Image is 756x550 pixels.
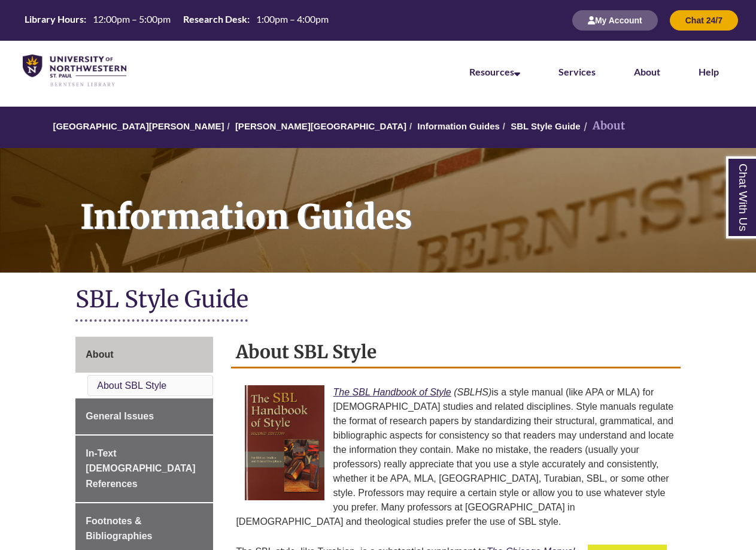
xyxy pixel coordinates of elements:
th: Library Hours: [20,13,88,26]
a: Information Guides [417,121,500,131]
a: Services [558,66,596,77]
span: 1:00pm – 4:00pm [256,13,329,25]
img: UNWSP Library Logo [23,55,126,87]
p: is a style manual (like APA or MLA) for [DEMOGRAPHIC_DATA] studies and related disciplines. Style... [236,380,675,534]
a: SBL Style Guide [511,121,580,131]
a: The SBL Handbook of Style [333,387,451,397]
a: My Account [572,15,658,25]
a: Help [699,66,719,77]
span: 12:00pm – 5:00pm [93,13,171,25]
span: Footnotes & Bibliographies [86,516,152,542]
span: In-Text [DEMOGRAPHIC_DATA] References [86,448,195,489]
h1: Information Guides [67,148,756,257]
a: About [634,66,660,77]
h2: About SBL Style [231,337,680,368]
a: About [75,337,213,373]
li: About [581,117,625,135]
th: Research Desk: [178,13,251,26]
button: Chat 24/7 [670,10,738,31]
a: [PERSON_NAME][GEOGRAPHIC_DATA] [235,121,406,131]
a: About SBL Style [97,380,166,391]
a: [GEOGRAPHIC_DATA][PERSON_NAME] [53,121,224,131]
span: General Issues [86,411,154,421]
button: My Account [572,10,658,31]
table: Hours Today [20,13,333,28]
a: General Issues [75,398,213,434]
span: About [86,349,113,359]
a: Hours Today [20,13,333,29]
a: Resources [469,66,520,77]
a: In-Text [DEMOGRAPHIC_DATA] References [75,436,213,502]
h1: SBL Style Guide [75,285,680,316]
a: Chat 24/7 [670,15,738,25]
em: (SBLHS) [454,387,491,397]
